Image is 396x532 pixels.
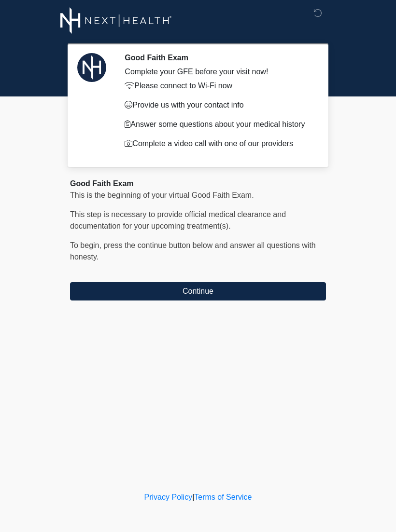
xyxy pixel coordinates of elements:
[125,80,311,92] p: Please connect to Wi-Fi now
[125,53,311,62] h2: Good Faith Exam
[70,178,326,190] div: Good Faith Exam
[70,241,316,261] span: To begin, ﻿﻿﻿﻿﻿﻿press the continue button below and answer all questions with honesty.
[125,66,311,78] div: Complete your GFE before your visit now!
[125,119,311,130] p: Answer some questions about your medical history
[70,210,286,230] span: This step is necessary to provide official medical clearance and documentation for your upcoming ...
[70,282,326,300] button: Continue
[70,191,254,199] span: This is the beginning of your virtual Good Faith Exam.
[194,493,252,501] a: Terms of Service
[77,53,106,82] img: Agent Avatar
[144,493,193,501] a: Privacy Policy
[60,7,172,34] img: Next-Health Logo
[192,493,194,501] a: |
[125,99,311,111] p: Provide us with your contact info
[125,138,311,150] p: Complete a video call with one of our providers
